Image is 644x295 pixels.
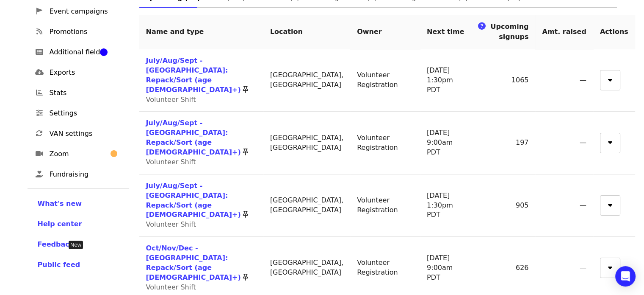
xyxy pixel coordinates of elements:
td: Volunteer Registration [350,112,420,174]
div: — [542,138,586,148]
span: What's new [38,199,82,208]
div: [GEOGRAPHIC_DATA], [GEOGRAPHIC_DATA] [270,70,343,90]
span: Volunteer Shift [146,220,196,228]
div: 197 [478,138,528,148]
div: [GEOGRAPHIC_DATA], [GEOGRAPHIC_DATA] [270,258,343,278]
a: Exports [28,62,129,83]
a: Stats [28,83,129,103]
i: list-alt icon [36,48,43,56]
i: thumbtack icon [243,148,248,156]
td: [DATE] 1:30pm PDT [420,174,471,237]
span: Promotions [50,27,122,37]
div: — [542,201,586,211]
th: Owner [350,15,420,49]
div: Tooltip anchor [69,241,83,249]
i: pennant icon [36,7,42,15]
span: Fundraising [50,169,122,180]
i: question-circle icon [478,22,485,31]
td: [DATE] 1:30pm PDT [420,49,471,112]
span: Volunteer Shift [146,158,196,166]
i: hand-holding-heart icon [36,170,43,178]
span: Settings [50,108,122,118]
span: Upcoming signups [490,22,528,41]
td: Volunteer Registration [350,49,420,112]
span: VAN settings [50,129,122,139]
span: Additional fields [50,47,122,57]
span: Exports [50,67,122,78]
i: sliders-h icon [36,109,43,117]
span: Amt. raised [542,28,586,36]
span: Volunteer Shift [146,96,196,104]
div: Tooltip anchor [100,48,108,56]
div: 1065 [478,76,528,85]
a: July/Aug/Sept - [GEOGRAPHIC_DATA]: Repack/Sort (age [DEMOGRAPHIC_DATA]+) [146,119,241,156]
i: sort-down icon [608,137,612,145]
a: Oct/Nov/Dec - [GEOGRAPHIC_DATA]: Repack/Sort (age [DEMOGRAPHIC_DATA]+) [146,244,241,281]
div: — [542,263,586,273]
i: cloud-download icon [35,68,44,76]
span: Help center [38,220,82,228]
td: Volunteer Registration [350,174,420,237]
i: rss icon [36,28,42,36]
span: Public feed [38,261,80,269]
a: VAN settings [28,124,129,144]
td: [DATE] 9:00am PDT [420,112,471,174]
th: Location [263,15,350,49]
i: video icon [36,150,43,158]
a: Zoomzoom caution indicator [28,144,129,164]
div: 905 [478,201,528,211]
i: sort-down icon [608,262,612,270]
th: Actions [593,15,635,49]
i: sync icon [36,129,43,138]
a: Help center [38,219,119,229]
div: [GEOGRAPHIC_DATA], [GEOGRAPHIC_DATA] [270,133,343,153]
div: 626 [478,263,528,273]
i: thumbtack icon [243,273,248,281]
i: zoom caution indicator [111,150,117,158]
a: July/Aug/Sept - [GEOGRAPHIC_DATA]: Repack/Sort (age [DEMOGRAPHIC_DATA]+) [146,56,241,94]
span: Event campaigns [50,6,122,17]
span: Volunteer Shift [146,283,196,291]
span: Zoom [50,149,111,159]
i: sort-down icon [608,75,612,83]
a: Public feed [38,260,119,270]
a: Settings [28,103,129,124]
i: chart-bar icon [36,89,43,97]
a: What's new [38,199,119,209]
a: July/Aug/Sept - [GEOGRAPHIC_DATA]: Repack/Sort (age [DEMOGRAPHIC_DATA]+) [146,182,241,219]
a: Promotions [28,22,129,42]
a: Additional fields [28,42,129,62]
th: Next time [420,15,471,49]
a: Fundraising [28,164,129,185]
div: Open Intercom Messenger [615,266,636,287]
i: thumbtack icon [243,86,248,94]
button: Feedback [38,239,74,250]
a: Event campaigns [28,1,129,22]
div: [GEOGRAPHIC_DATA], [GEOGRAPHIC_DATA] [270,196,343,215]
i: sort-down icon [608,200,612,208]
th: Name and type [139,15,263,49]
span: Stats [50,88,122,98]
div: — [542,76,586,85]
i: thumbtack icon [243,211,248,219]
